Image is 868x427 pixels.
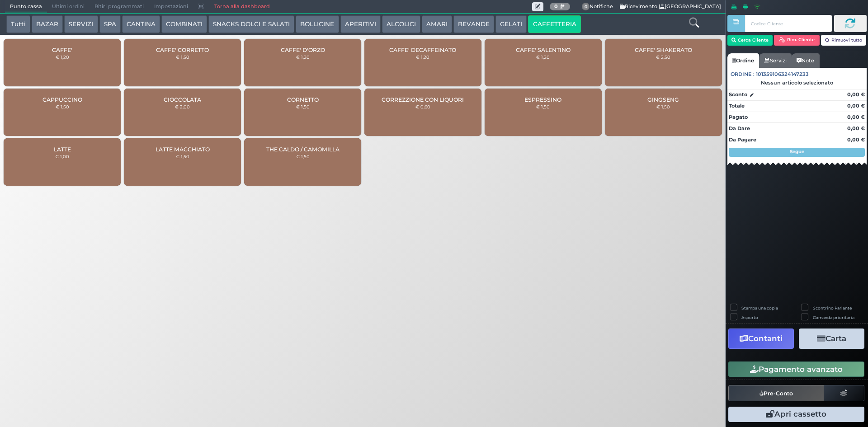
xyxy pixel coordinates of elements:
a: Servizi [759,53,792,68]
button: Carta [799,328,864,349]
label: Stampa una copia [741,305,778,311]
button: GELATI [495,15,527,33]
button: SERVIZI [64,15,98,33]
span: 101359106324147233 [756,70,809,78]
span: Ritiri programmati [90,0,149,13]
strong: 0,00 € [847,125,865,131]
small: € 1,50 [536,104,550,109]
strong: 0,00 € [847,103,865,109]
span: CAFFE' D'ORZO [281,47,325,53]
button: COMBINATI [161,15,207,33]
button: APERITIVI [340,15,381,33]
input: Codice Cliente [745,15,831,32]
span: Punto cassa [5,0,47,13]
a: Ordine [727,53,759,68]
small: € 2,00 [175,104,190,109]
strong: 0,00 € [847,91,865,98]
button: BOLLICINE [296,15,339,33]
small: € 1,20 [296,54,310,60]
small: € 1,20 [536,54,550,60]
div: Nessun articolo selezionato [727,80,867,86]
span: THE CALDO / CAMOMILLA [266,146,340,153]
small: € 1,50 [656,104,670,109]
small: € 1,20 [416,54,429,60]
span: 0 [582,3,590,11]
button: Pagamento avanzato [728,361,864,377]
button: Tutti [6,15,30,33]
small: € 1,50 [296,104,310,109]
span: CAFFE' SALENTINO [516,47,571,53]
strong: Da Pagare [729,136,756,143]
small: € 1,50 [56,104,69,109]
strong: 0,00 € [847,114,865,120]
strong: Segue [790,149,804,155]
small: € 1,20 [56,54,69,60]
small: € 1,00 [55,154,69,159]
button: BEVANDE [453,15,494,33]
label: Asporto [741,314,758,320]
span: Impostazioni [149,0,193,13]
button: ALCOLICI [382,15,420,33]
button: Rimuovi tutto [821,35,867,46]
span: CAFFE' CORRETTO [156,47,209,53]
button: SPA [99,15,121,33]
button: BAZAR [32,15,63,33]
small: € 2,50 [656,54,670,60]
button: CAFFETTERIA [528,15,580,33]
span: LATTE MACCHIATO [156,146,210,153]
a: Note [792,53,819,68]
strong: Totale [729,103,745,109]
span: Ordine : [731,70,755,78]
span: CAPPUCCINO [42,96,82,103]
span: CIOCCOLATA [164,96,201,103]
strong: Pagato [729,114,748,120]
strong: Da Dare [729,125,750,131]
span: LATTE [54,146,71,153]
span: CORREZZIONE CON LIQUORI [382,96,464,103]
button: SNACKS DOLCI E SALATI [208,15,294,33]
button: Contanti [728,328,794,349]
span: CAFFE' [52,47,72,53]
small: € 0,60 [415,104,430,109]
a: Torna alla dashboard [209,0,274,13]
label: Scontrino Parlante [813,305,852,311]
label: Comanda prioritaria [813,314,854,320]
span: Ultimi ordini [47,0,90,13]
strong: 0,00 € [847,136,865,143]
button: Pre-Conto [728,385,824,401]
button: Rim. Cliente [774,35,820,46]
b: 0 [554,3,558,9]
span: CORNETTO [287,96,319,103]
button: AMARI [422,15,452,33]
button: Apri cassetto [728,407,864,422]
small: € 1,50 [176,154,189,159]
small: € 1,50 [296,154,310,159]
span: ESPRESSINO [524,96,561,103]
span: GINGSENG [647,96,679,103]
small: € 1,50 [176,54,189,60]
span: CAFFE' DECAFFEINATO [389,47,456,53]
strong: Sconto [729,91,747,99]
span: CAFFE' SHAKERATO [635,47,692,53]
button: Cerca Cliente [727,35,773,46]
button: CANTINA [122,15,160,33]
